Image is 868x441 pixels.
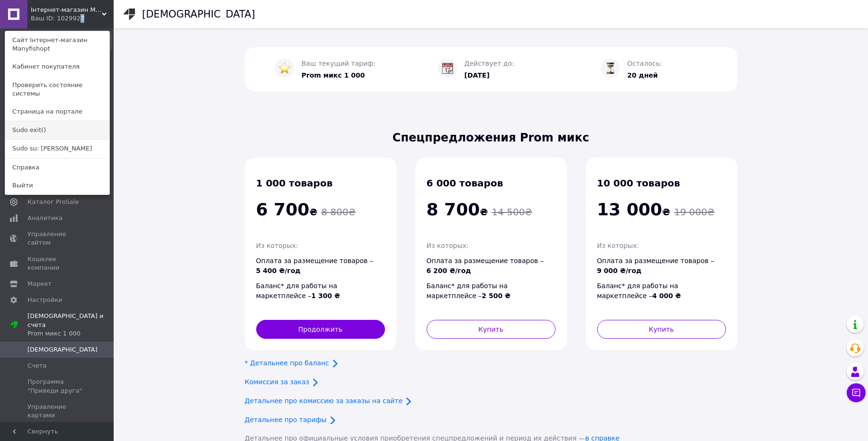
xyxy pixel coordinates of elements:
span: [DEMOGRAPHIC_DATA] и счета [27,312,114,338]
span: 1 000 товаров [256,177,333,189]
div: Ваш ID: 1029927 [31,14,71,23]
span: Каталог ProSale [27,198,79,206]
a: Страница на портале [5,103,109,121]
span: Программа "Приведи друга" [27,378,88,395]
button: Чат с покупателем [847,383,866,402]
span: Спецпредложения Prom микc [245,130,737,146]
button: Продолжить [256,320,385,339]
span: Осталось: [627,60,662,67]
a: Детальнее про тарифы [245,416,327,423]
span: 9 000 ₴/год [597,267,642,274]
button: Купить [597,320,726,339]
a: Выйти [5,176,109,194]
a: Проверить состояние системы [5,76,109,103]
span: 20 дней [627,71,658,79]
span: 19 000 ₴ [674,206,714,218]
a: Sudo su: [PERSON_NAME] [5,140,109,158]
span: Оплата за размещение товаров – [427,257,544,274]
span: Ваш текущий тариф: [302,60,376,67]
span: 5 400 ₴/год [256,267,301,274]
span: Из которых: [427,242,469,249]
span: 4 000 ₴ [652,292,681,300]
a: Справка [5,159,109,176]
span: Маркет [27,280,52,288]
a: Кабинет покупателя [5,58,109,76]
img: :calendar: [442,62,453,74]
span: Інтернет-магазин Manyfishopt [31,6,102,14]
span: Счета [27,362,46,370]
span: Из которых: [597,242,639,249]
span: Управление картами [27,403,88,420]
span: Prom микс 1 000 [302,71,365,79]
span: Оплата за размещение товаров – [256,257,373,274]
span: 10 000 товаров [597,177,680,189]
img: :star: [279,62,290,74]
a: Комиссия за заказ [245,378,310,386]
a: Сайт Інтернет-магазин Manyfishopt [5,31,109,58]
h1: [DEMOGRAPHIC_DATA] [142,9,255,20]
span: 8 800 ₴ [321,206,356,218]
span: ₴ [597,206,671,218]
span: 6 700 [256,200,310,219]
span: [DATE] [465,71,490,79]
span: Настройки [27,296,62,304]
span: 8 700 [427,200,480,219]
span: Баланс* для работы на маркетплейсе – [256,282,340,300]
span: Действует до: [465,60,514,67]
span: 13 000 [597,200,662,219]
span: Кошелек компании [27,255,88,272]
span: 14 500 ₴ [492,206,532,218]
span: 6 000 товаров [427,177,503,189]
span: ₴ [427,206,488,218]
span: Из которых: [256,242,298,249]
button: Купить [427,320,555,339]
span: Оплата за размещение товаров – [597,257,714,274]
span: ₴ [256,206,318,218]
span: Баланс* для работы на маркетплейсе – [427,282,511,300]
span: 2 500 ₴ [482,292,510,300]
div: Prom микс 1 000 [27,329,114,338]
span: Баланс* для работы на маркетплейсе – [597,282,681,300]
span: Управление сайтом [27,230,88,247]
span: Аналитика [27,214,63,222]
a: Детальнее про комиссию за заказы на сайте [245,397,403,405]
a: Sudo exit() [5,121,109,139]
a: * Детальнее про баланс [245,359,329,367]
span: 6 200 ₴/год [427,267,471,274]
span: [DEMOGRAPHIC_DATA] [27,345,98,354]
img: :hourglass_flowing_sand: [605,62,616,74]
span: 1 300 ₴ [311,292,340,300]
